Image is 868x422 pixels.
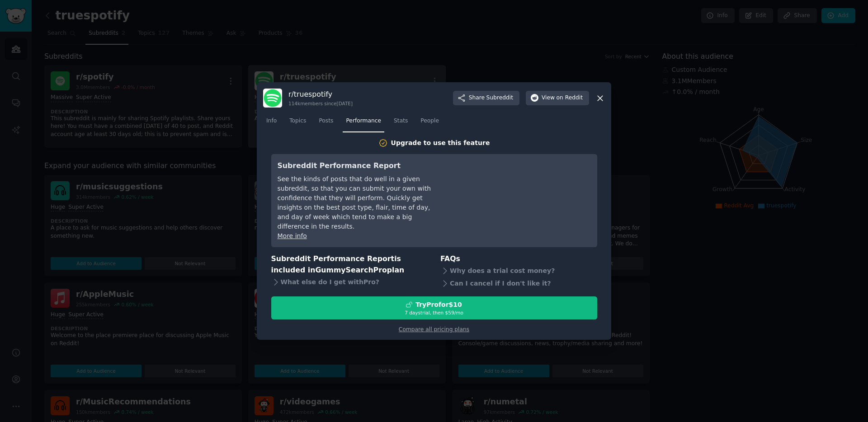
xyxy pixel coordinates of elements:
a: Compare all pricing plans [399,326,469,333]
div: Why does a trial cost money? [440,265,597,277]
a: Posts [316,114,336,132]
span: View [542,94,583,102]
h3: Subreddit Performance Report is included in plan [271,253,428,276]
a: Info [263,114,280,132]
span: GummySearch Pro [315,266,387,274]
button: TryProfor$107 daystrial, then $59/mo [271,296,597,319]
div: 7 days trial, then $ 59 /mo [272,309,597,316]
h3: r/ truespotify [288,89,353,99]
div: What else do I get with Pro ? [271,276,428,288]
div: See the kinds of posts that do well in a given subreddit, so that you can submit your own with co... [278,174,443,231]
div: Try Pro for $10 [415,300,462,309]
span: Share [469,94,513,102]
span: on Reddit [557,94,583,102]
h3: FAQs [440,253,597,265]
div: 114k members since [DATE] [288,100,353,107]
span: Stats [394,117,408,125]
span: Topics [289,117,306,125]
button: ShareSubreddit [453,91,519,105]
a: More info [278,232,307,239]
span: Performance [346,117,381,125]
span: Subreddit [486,94,513,102]
a: Stats [391,114,411,132]
span: Posts [319,117,333,125]
div: Can I cancel if I don't like it? [440,277,597,290]
button: Viewon Reddit [526,91,589,105]
div: Upgrade to use this feature [391,138,490,148]
h3: Subreddit Performance Report [278,160,443,172]
a: Performance [343,114,384,132]
span: People [420,117,439,125]
img: truespotify [263,89,282,108]
a: People [417,114,442,132]
iframe: YouTube video player [455,160,591,228]
a: Topics [286,114,309,132]
span: Info [266,117,277,125]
